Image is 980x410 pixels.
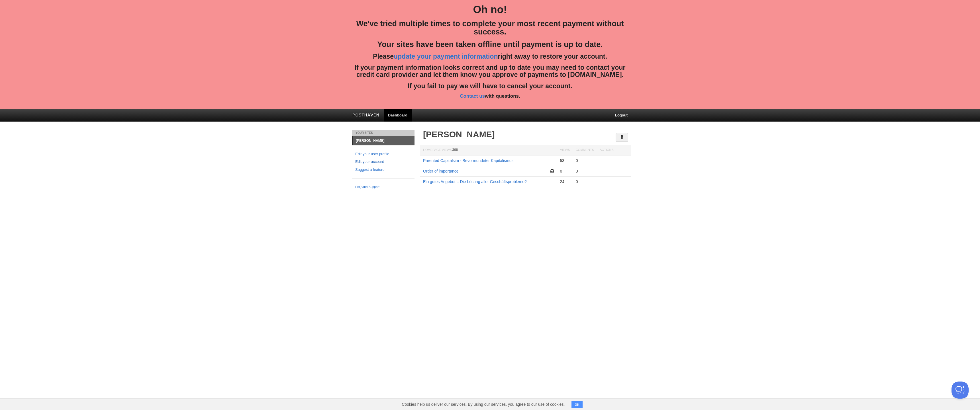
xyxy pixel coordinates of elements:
[352,130,415,136] li: Your Sites
[576,179,594,184] div: 0
[597,145,631,155] th: Actions
[396,399,570,410] span: Cookies help us deliver our services. By using our services, you agree to our use of cookies.
[460,93,485,99] a: Contact us
[355,184,411,190] a: FAQ and Support
[420,145,557,155] th: Homepage Views
[394,53,498,60] a: update your payment information
[611,109,632,122] a: Logout
[352,53,628,60] h4: Please right away to restore your account.
[560,158,570,163] div: 53
[355,167,411,173] a: Suggest a feature
[573,145,597,155] th: Comments
[353,136,415,145] a: [PERSON_NAME]
[452,148,458,152] span: 306
[423,169,459,173] a: Order of importance
[352,20,628,36] h3: We've tried multiple times to complete your most recent payment without success.
[352,113,379,118] img: Posthaven-bar
[352,40,628,49] h3: Your sites have been taken offline until payment is up to date.
[355,159,411,165] a: Edit your account
[352,64,628,79] h4: If your payment information looks correct and up to date you may need to contact your credit card...
[352,94,628,99] h5: with questions.
[423,130,495,139] a: [PERSON_NAME]
[560,169,570,174] div: 0
[952,382,969,399] iframe: Help Scout Beacon - Open
[576,169,594,174] div: 0
[560,179,570,184] div: 24
[571,401,583,408] button: OK
[384,109,412,122] a: Dashboard
[557,145,573,155] th: Views
[352,83,628,90] h4: If you fail to pay we will have to cancel your account.
[423,179,527,184] a: Ein gutes Angebot = Die Lösung aller Geschäftsprobleme?
[352,4,628,16] h2: Oh no!
[355,151,411,157] a: Edit your user profile
[576,158,594,163] div: 0
[423,158,513,163] a: Parented Capitalsim - Bevormundeter Kapitalismus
